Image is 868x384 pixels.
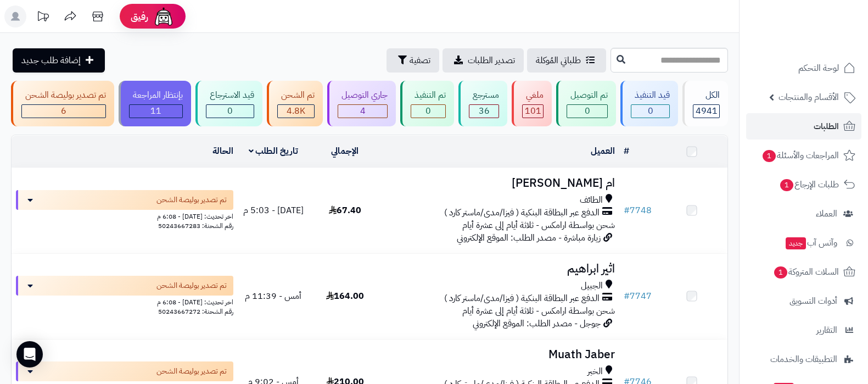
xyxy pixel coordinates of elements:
span: جديد [786,237,806,249]
h3: Muath Jaber [385,348,614,361]
span: الطائف [580,194,603,207]
a: الطلبات [746,113,861,140]
span: تم تصدير بوليصة الشحن [156,194,227,205]
a: وآتس آبجديد [746,230,861,256]
h3: ام [PERSON_NAME] [385,177,614,190]
a: طلباتي المُوكلة [527,48,606,73]
span: رقم الشحنة: 50243667272 [158,307,233,316]
a: تاريخ الطلب [249,144,299,158]
a: تحديثات المنصة [29,5,57,30]
span: التطبيقات والخدمات [770,352,837,367]
span: 67.40 [329,204,361,217]
span: الأقسام والمنتجات [779,90,839,105]
span: لوحة التحكم [798,60,839,76]
div: 0 [411,105,445,118]
div: 0 [567,105,607,118]
span: # [624,204,630,217]
a: الإجمالي [331,144,359,158]
span: 1 [780,179,794,192]
a: بإنتظار المراجعة 11 [116,81,193,126]
span: المراجعات والأسئلة [761,148,839,163]
span: طلبات الإرجاع [779,177,839,192]
a: التطبيقات والخدمات [746,346,861,372]
div: Open Intercom Messenger [16,341,43,368]
a: تم تصدير بوليصة الشحن 6 [9,81,116,126]
a: لوحة التحكم [746,55,861,81]
div: ملغي [522,89,544,102]
div: 0 [631,105,669,118]
span: الدفع عبر البطاقة البنكية ( فيزا/مدى/ماستر كارد ) [444,292,600,305]
span: # [624,290,630,303]
span: الدفع عبر البطاقة البنكية ( فيزا/مدى/ماستر كارد ) [444,207,600,219]
a: إضافة طلب جديد [13,48,105,73]
a: العميل [591,144,615,158]
div: جاري التوصيل [338,89,388,102]
div: 36 [469,105,499,118]
span: 0 [425,104,431,118]
a: تصدير الطلبات [443,48,524,73]
div: تم التوصيل [567,89,608,102]
span: وآتس آب [785,235,837,251]
span: 11 [150,104,161,118]
span: إضافة طلب جديد [21,54,81,67]
span: 1 [774,266,788,279]
a: ملغي 101 [509,81,554,126]
a: #7747 [624,290,652,303]
a: #7748 [624,204,652,217]
span: تم تصدير بوليصة الشحن [156,280,227,291]
span: 4 [360,104,366,118]
span: زيارة مباشرة - مصدر الطلب: الموقع الإلكتروني [457,231,601,244]
a: # [624,144,629,158]
a: طلبات الإرجاع1 [746,171,861,198]
a: المراجعات والأسئلة1 [746,142,861,169]
a: أدوات التسويق [746,288,861,314]
div: تم الشحن [277,89,315,102]
span: طلباتي المُوكلة [536,54,581,67]
span: جوجل - مصدر الطلب: الموقع الإلكتروني [473,317,601,330]
span: 4.8K [287,104,305,118]
span: شحن بواسطة ارامكس - ثلاثة أيام إلى عشرة أيام [462,304,615,318]
a: تم التنفيذ 0 [398,81,456,126]
h3: اثير ابراهيم [385,263,614,275]
span: 0 [585,104,590,118]
span: العملاء [816,206,837,221]
span: تصفية [410,54,430,67]
div: 4 [338,105,387,118]
div: 4782 [278,105,314,118]
img: ai-face.png [153,5,175,27]
div: اخر تحديث: [DATE] - 6:08 م [16,296,233,307]
span: 36 [479,104,490,118]
a: تم التوصيل 0 [554,81,618,126]
div: الكل [693,89,720,102]
span: الجبيل [581,280,603,292]
div: قيد التنفيذ [631,89,670,102]
img: logo-2.png [793,25,858,48]
a: قيد الاسترجاع 0 [193,81,265,126]
span: رقم الشحنة: 50243667283 [158,221,233,231]
a: الكل4941 [680,81,730,126]
a: تم الشحن 4.8K [265,81,325,126]
span: رفيق [131,10,148,23]
a: السلات المتروكة1 [746,259,861,285]
a: الحالة [212,144,233,158]
span: أمس - 11:39 م [245,290,301,303]
span: الخبر [587,365,603,378]
span: 4941 [696,104,718,118]
span: السلات المتروكة [773,264,839,280]
div: 11 [130,105,182,118]
span: [DATE] - 5:03 م [243,204,304,217]
span: تم تصدير بوليصة الشحن [156,366,227,377]
div: مسترجع [469,89,499,102]
a: العملاء [746,201,861,227]
div: تم التنفيذ [411,89,446,102]
span: 0 [227,104,233,118]
div: 101 [523,105,543,118]
span: 101 [525,104,541,118]
span: 1 [763,150,776,163]
span: 164.00 [326,290,364,303]
span: شحن بواسطة ارامكس - ثلاثة أيام إلى عشرة أيام [462,219,615,232]
div: قيد الاسترجاع [206,89,254,102]
div: تم تصدير بوليصة الشحن [21,89,106,102]
span: 6 [61,104,66,118]
div: اخر تحديث: [DATE] - 6:08 م [16,210,233,221]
